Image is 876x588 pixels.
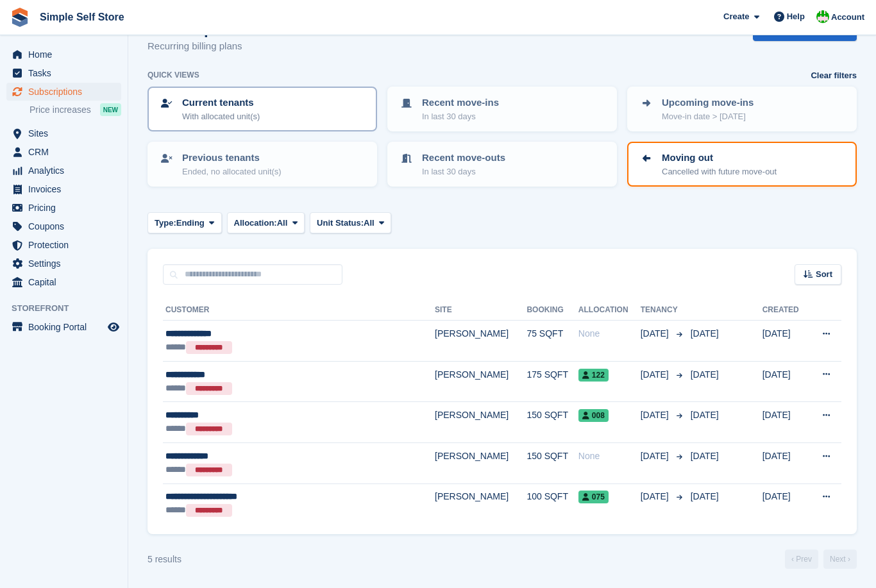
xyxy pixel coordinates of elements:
[28,236,105,254] span: Protection
[691,491,719,501] span: [DATE]
[28,199,105,217] span: Pricing
[310,212,391,233] button: Unit Status: All
[6,273,121,291] a: menu
[691,369,719,380] span: [DATE]
[526,402,578,443] td: 150 SQFT
[762,361,808,402] td: [DATE]
[526,300,578,321] th: Booking
[100,103,121,116] div: NEW
[28,180,105,198] span: Invoices
[147,553,181,566] div: 5 results
[6,124,121,142] a: menu
[823,550,857,569] a: Next
[28,217,105,235] span: Coupons
[816,268,832,281] span: Sort
[28,46,105,63] span: Home
[28,124,105,142] span: Sites
[317,217,364,230] span: Unit Status:
[182,165,282,178] p: Ended, no allocated unit(s)
[389,143,616,185] a: Recent move-outs In last 30 days
[155,217,176,230] span: Type:
[723,10,749,23] span: Create
[6,180,121,198] a: menu
[578,449,641,463] div: None
[787,10,805,23] span: Help
[628,143,855,185] a: Moving out Cancelled with future move-out
[641,408,671,422] span: [DATE]
[662,165,777,178] p: Cancelled with future move-out
[691,451,719,461] span: [DATE]
[762,483,808,524] td: [DATE]
[641,300,686,321] th: Tenancy
[435,483,526,524] td: [PERSON_NAME]
[422,151,505,165] p: Recent move-outs
[182,151,282,165] p: Previous tenants
[578,409,609,422] span: 008
[816,10,829,23] img: David McCutcheon
[389,88,616,130] a: Recent move-ins In last 30 days
[28,318,105,336] span: Booking Portal
[831,11,864,24] span: Account
[29,103,121,117] a: Price increases NEW
[422,96,499,110] p: Recent move-ins
[147,212,222,233] button: Type: Ending
[6,255,121,273] a: menu
[149,143,376,185] a: Previous tenants Ended, no allocated unit(s)
[762,402,808,443] td: [DATE]
[6,162,121,180] a: menu
[762,442,808,483] td: [DATE]
[234,217,277,230] span: Allocation:
[762,321,808,362] td: [DATE]
[641,490,671,503] span: [DATE]
[662,96,754,110] p: Upcoming move-ins
[662,110,754,123] p: Move-in date > [DATE]
[526,442,578,483] td: 150 SQFT
[6,199,121,217] a: menu
[435,361,526,402] td: [PERSON_NAME]
[227,212,305,233] button: Allocation: All
[182,110,260,123] p: With allocated unit(s)
[364,217,375,230] span: All
[526,321,578,362] td: 75 SQFT
[641,368,671,382] span: [DATE]
[6,83,121,101] a: menu
[35,6,130,28] a: Simple Self Store
[28,255,105,273] span: Settings
[435,300,526,321] th: Site
[149,88,376,130] a: Current tenants With allocated unit(s)
[106,319,121,335] a: Preview store
[28,83,105,101] span: Subscriptions
[6,64,121,82] a: menu
[691,410,719,420] span: [DATE]
[147,39,250,54] p: Recurring billing plans
[435,402,526,443] td: [PERSON_NAME]
[6,143,121,161] a: menu
[10,8,29,27] img: stora-icon-8386f47178a22dfd0bd8f6a31ec36ba5ce8667c1dd55bd0f319d3a0aa187defe.svg
[422,165,505,178] p: In last 30 days
[435,321,526,362] td: [PERSON_NAME]
[6,217,121,235] a: menu
[28,143,105,161] span: CRM
[163,300,435,321] th: Customer
[28,64,105,82] span: Tasks
[6,318,121,336] a: menu
[12,302,128,315] span: Storefront
[785,550,818,569] a: Previous
[641,449,671,463] span: [DATE]
[578,327,641,340] div: None
[182,96,260,110] p: Current tenants
[782,550,859,569] nav: Page
[578,491,609,503] span: 075
[578,369,609,382] span: 122
[526,483,578,524] td: 100 SQFT
[811,69,857,82] a: Clear filters
[6,236,121,254] a: menu
[277,217,288,230] span: All
[28,273,105,291] span: Capital
[147,69,199,81] h6: Quick views
[578,300,641,321] th: Allocation
[176,217,205,230] span: Ending
[435,442,526,483] td: [PERSON_NAME]
[422,110,499,123] p: In last 30 days
[691,328,719,339] span: [DATE]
